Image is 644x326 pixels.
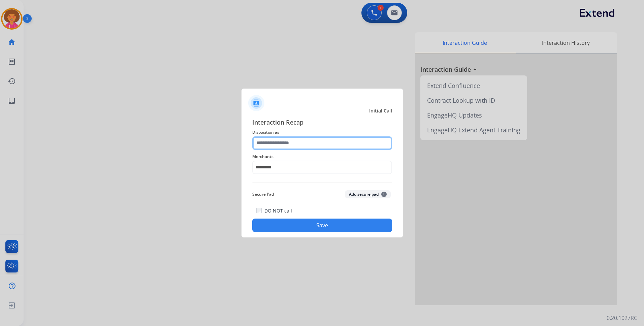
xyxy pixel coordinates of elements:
[252,182,392,183] img: contact-recap-line.svg
[252,128,392,136] span: Disposition as
[252,219,392,232] button: Save
[264,207,292,214] label: DO NOT call
[252,190,274,198] span: Secure Pad
[252,153,392,161] span: Merchants
[345,190,391,198] button: Add secure pad+
[607,314,637,322] p: 0.20.1027RC
[369,107,392,114] span: Initial Call
[381,192,387,197] span: +
[252,118,392,128] span: Interaction Recap
[248,95,264,111] img: contactIcon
